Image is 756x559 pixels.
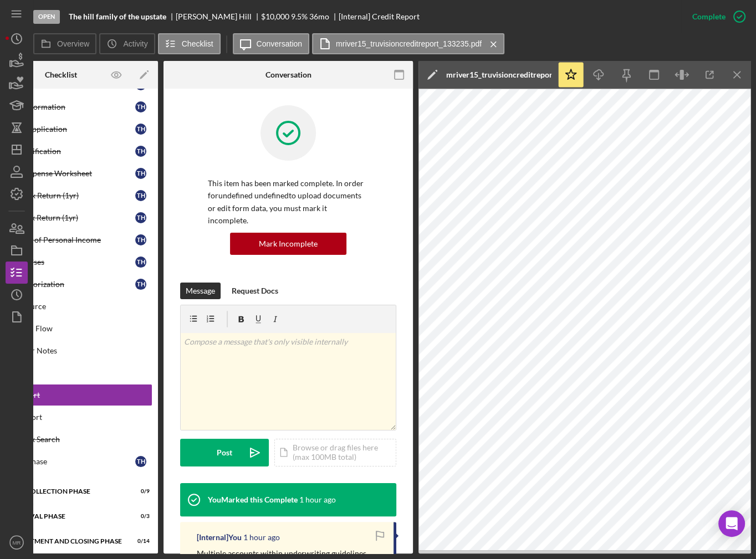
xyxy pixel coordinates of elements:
[309,12,329,21] div: 36 mo
[6,531,28,553] button: MR
[208,495,298,504] div: You Marked this Complete
[176,12,261,21] div: [PERSON_NAME] Hill
[135,124,146,135] div: T H
[336,39,482,48] label: mriver15_truvisioncreditreport_133235.pdf
[208,177,369,227] p: This item has been marked complete. In order for undefined undefined to upload documents or edit ...
[197,533,242,542] div: [Internal] You
[718,510,745,537] div: Open Intercom Messenger
[57,39,89,48] label: Overview
[135,234,146,245] div: T H
[130,513,150,520] div: 0 / 3
[69,12,166,21] b: The hill family of the upstate
[135,168,146,179] div: T H
[259,233,318,255] div: Mark Incomplete
[33,33,96,54] button: Overview
[130,538,150,545] div: 0 / 14
[180,283,221,299] button: Message
[681,6,750,28] button: Complete
[233,33,310,54] button: Conversation
[265,70,311,79] div: Conversation
[33,10,60,24] div: Open
[230,233,346,255] button: Mark Incomplete
[182,39,213,48] label: Checklist
[261,12,289,21] span: $10,000
[135,456,146,467] div: T H
[339,12,420,21] div: [Internal] Credit Report
[135,190,146,201] div: T H
[180,439,269,466] button: Post
[135,279,146,290] div: T H
[257,39,303,48] label: Conversation
[186,283,215,299] div: Message
[99,33,155,54] button: Activity
[158,33,221,54] button: Checklist
[243,533,280,542] time: 2025-09-18 18:34
[446,70,551,79] div: mriver15_truvisioncreditreport_133235.pdf
[45,70,77,79] div: Checklist
[135,146,146,157] div: T H
[13,540,21,546] text: MR
[226,283,284,299] button: Request Docs
[217,439,232,466] div: Post
[135,212,146,223] div: T H
[299,495,336,504] time: 2025-09-18 18:34
[692,6,726,28] div: Complete
[312,33,504,54] button: mriver15_truvisioncreditreport_133235.pdf
[123,39,147,48] label: Activity
[232,283,278,299] div: Request Docs
[135,257,146,268] div: T H
[135,101,146,112] div: T H
[130,488,150,495] div: 0 / 9
[291,12,308,21] div: 9.5 %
